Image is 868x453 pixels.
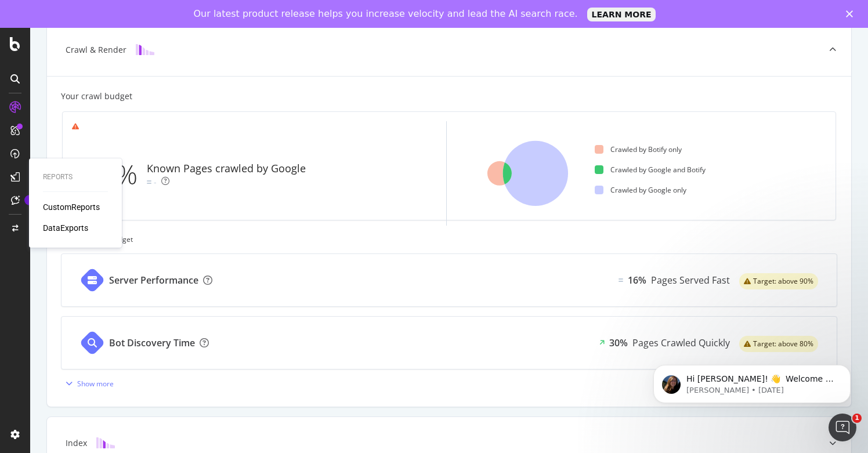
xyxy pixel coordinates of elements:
div: Reports [43,172,108,182]
div: Crawled by Google only [595,185,686,195]
div: Your crawl budget [61,90,132,102]
div: warning label [739,273,818,289]
div: 16% [628,274,646,287]
div: Index [66,437,87,449]
div: Our latest product release helps you increase velocity and lead the AI search race. [194,8,578,20]
div: - [154,176,157,188]
div: Tooltip anchor [24,195,35,205]
div: Bot Discovery Time [109,336,195,350]
img: block-icon [96,437,115,448]
div: Close [846,10,858,17]
a: CustomReports [43,201,100,213]
a: Server PerformanceEqual16%Pages Served Fastwarning label [61,253,837,307]
img: block-icon [136,44,154,55]
div: warning label [739,336,818,352]
div: 30% [86,155,147,194]
div: Pages Served Fast [651,274,730,287]
a: DataExports [43,222,88,234]
div: Show more [77,379,114,389]
img: Equal [619,278,623,282]
div: Crawled by Botify only [595,144,682,154]
div: Server Performance [109,274,198,287]
span: 1 [852,414,862,423]
div: Improve Crawl Budget [61,234,837,244]
a: Bot Discovery Time30%Pages Crawled Quicklywarning label [61,316,837,369]
img: Equal [147,180,151,184]
div: 30% [609,336,628,350]
button: Show more [61,374,114,393]
div: Crawled by Google and Botify [595,165,706,175]
iframe: Intercom live chat [829,414,856,441]
div: Crawl & Render [66,44,126,56]
a: LEARN MORE [587,8,656,21]
div: Known Pages crawled by Google [147,161,306,176]
div: Pages Crawled Quickly [632,336,730,350]
span: Target: above 90% [753,278,813,285]
iframe: Intercom notifications message [636,340,868,422]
